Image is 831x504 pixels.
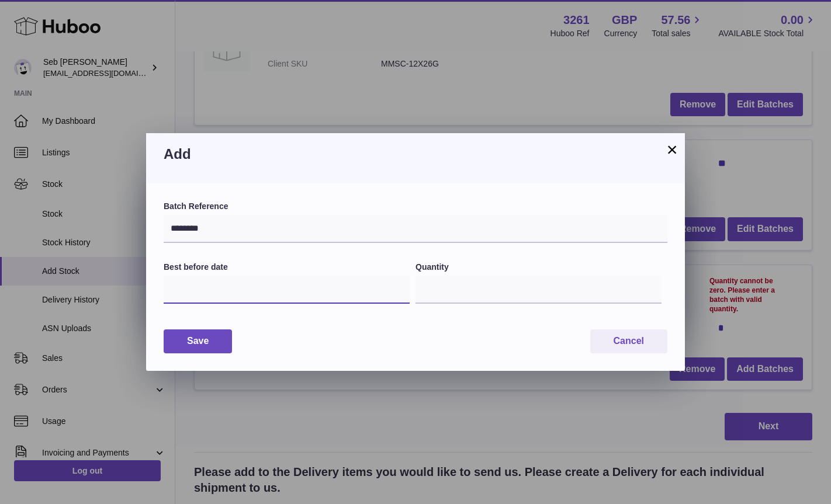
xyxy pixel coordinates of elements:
[665,142,679,157] button: ×
[590,329,667,353] button: Cancel
[164,262,410,273] label: Best before date
[164,329,232,353] button: Save
[415,262,662,273] label: Quantity
[164,201,667,212] label: Batch Reference
[164,145,667,164] h3: Add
